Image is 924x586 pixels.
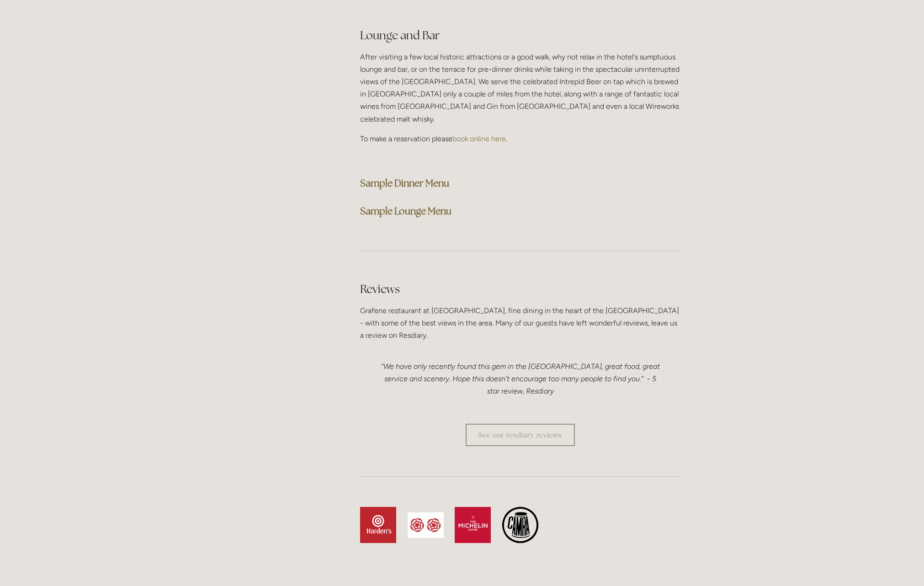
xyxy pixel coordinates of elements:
p: “We have only recently found this gem in the [GEOGRAPHIC_DATA], great food, great service and sce... [378,360,662,398]
img: AAAA-removebg-preview.png [502,507,538,543]
a: book online here [452,134,506,143]
p: Grafene restaurant at [GEOGRAPHIC_DATA], fine dining in the heart of the [GEOGRAPHIC_DATA] - with... [360,304,680,342]
img: 126045653_10159064083141457_737047522477313005_n.png [360,507,396,543]
p: After visiting a few local historic attractions or a good walk, why not relax in the hotel's sump... [360,51,680,125]
img: michelin-guide.png [455,507,491,543]
h2: Reviews [360,281,680,297]
h2: Lounge and Bar [360,27,680,43]
img: Rosette.jpg [408,512,444,538]
a: Sample Lounge Menu [360,205,451,217]
p: To make a reservation please . [360,133,680,145]
a: Sample Dinner Menu [360,177,449,189]
a: See our resdiary reviews [466,424,575,446]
